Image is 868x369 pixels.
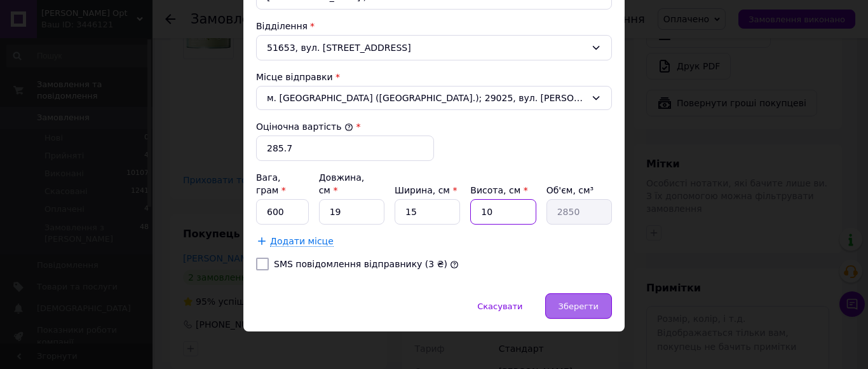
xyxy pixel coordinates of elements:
[477,302,522,311] span: Скасувати
[256,172,286,195] label: Вага, грам
[395,185,457,195] label: Ширина, см
[256,71,612,83] div: Місце відправки
[559,302,599,311] span: Зберегти
[267,92,586,104] span: м. [GEOGRAPHIC_DATA] ([GEOGRAPHIC_DATA].); 29025, вул. [PERSON_NAME][STREET_ADDRESS]
[256,35,612,60] div: 51653, вул. [STREET_ADDRESS]
[256,20,612,32] div: Відділення
[256,122,353,132] label: Оціночна вартість
[319,172,365,195] label: Довжина, см
[470,185,527,195] label: Висота, см
[274,259,447,269] label: SMS повідомлення відправнику (3 ₴)
[546,184,612,197] div: Об'єм, см³
[270,236,334,247] span: Додати місце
